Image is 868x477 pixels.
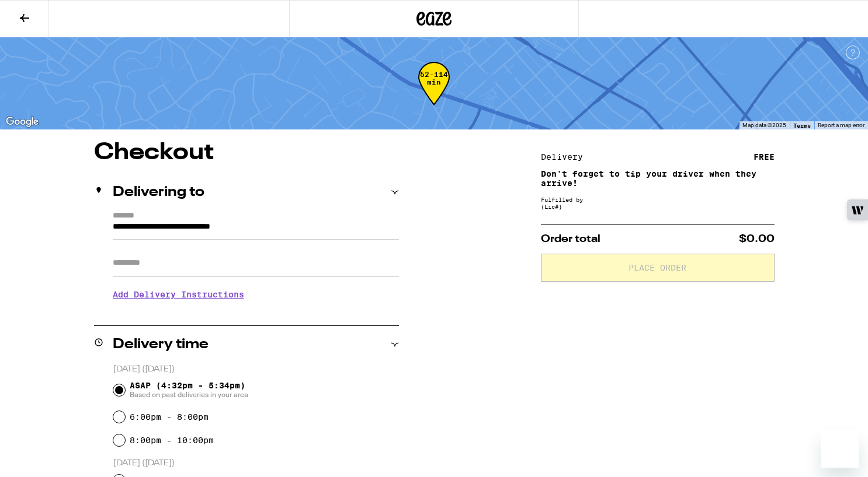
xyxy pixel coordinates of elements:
[130,390,248,399] span: Based on past deliveries in your area
[130,436,214,445] label: 8:00pm - 10:00pm
[130,412,209,422] label: 6:00pm - 8:00pm
[818,122,864,128] a: Report a map error
[629,264,686,272] span: Place Order
[418,71,450,114] div: 52-114 min
[113,185,204,199] h2: Delivering to
[742,122,786,128] span: Map data ©2025
[94,141,399,164] h1: Checkout
[541,153,591,161] div: Delivery
[541,169,775,188] p: Don't forget to tip your driver when they arrive!
[541,234,600,244] span: Order total
[113,281,399,308] h3: Add Delivery Instructions
[541,196,775,210] div: Fulfilled by (Lic# )
[113,308,399,317] p: We'll contact you at [PHONE_NUMBER] when we arrive
[541,254,775,282] button: Place Order
[3,114,41,129] img: Google
[821,430,859,468] iframe: Button to launch messaging window
[130,381,248,399] span: ASAP (4:32pm - 5:34pm)
[793,122,811,129] a: Terms
[739,234,775,244] span: $0.00
[113,458,399,469] p: [DATE] ([DATE])
[113,338,209,352] h2: Delivery time
[113,364,399,375] p: [DATE] ([DATE])
[754,153,775,161] div: FREE
[3,114,41,129] a: Open this area in Google Maps (opens a new window)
